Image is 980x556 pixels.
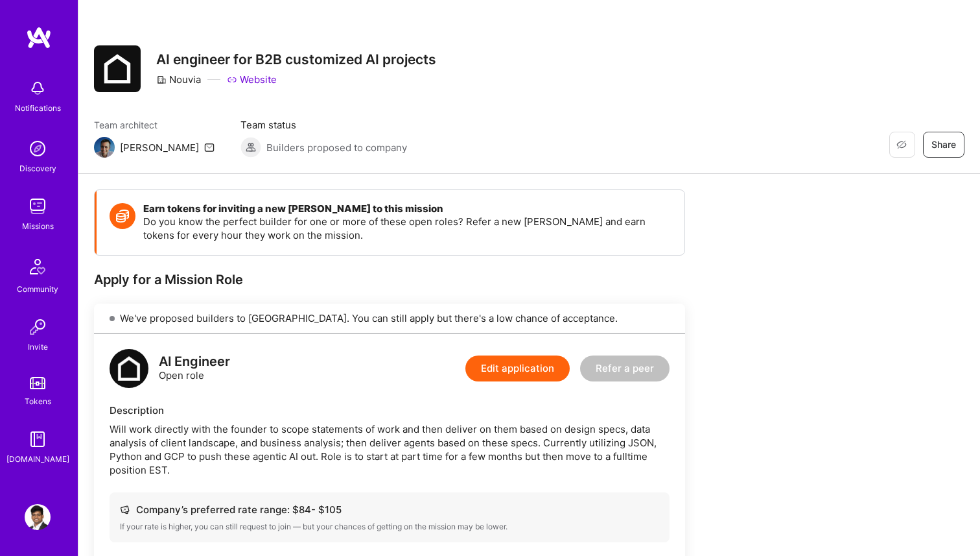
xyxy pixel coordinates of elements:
img: guide book [25,426,51,452]
img: bell [25,75,51,101]
div: Description [110,404,670,417]
img: discovery [25,136,51,162]
div: Invite [28,340,48,354]
span: Share [931,138,956,151]
img: Token icon [110,203,135,229]
button: Refer a peer [580,356,670,381]
button: Edit application [465,356,570,381]
i: icon EyeClosed [896,139,907,150]
div: Community [17,282,58,296]
div: [PERSON_NAME] [120,141,199,154]
div: AI Engineer [159,355,230,369]
img: Builders proposed to company [240,137,261,158]
span: Builders proposed to company [266,141,407,154]
div: Company’s preferred rate range: $ 84 - $ 105 [120,503,659,516]
div: Apply for a Mission Role [94,271,685,288]
button: Share [923,132,964,158]
img: logo [110,349,148,388]
div: Discovery [19,162,56,175]
div: Notifications [15,101,61,115]
h4: Earn tokens for inviting a new [PERSON_NAME] to this mission [143,203,671,215]
a: Website [227,73,277,86]
img: Community [22,251,53,282]
div: Will work directly with the founder to scope statements of work and then deliver on them based on... [110,422,670,477]
img: Company Logo [94,45,141,92]
img: Team Architect [94,137,115,158]
div: [DOMAIN_NAME] [6,452,69,466]
h3: AI engineer for B2B customized AI projects [156,51,436,67]
a: User Avatar [21,504,54,530]
img: teamwork [25,193,51,219]
img: tokens [30,377,45,389]
img: Invite [25,314,51,340]
div: Nouvia [156,73,201,86]
i: icon Mail [204,142,215,152]
p: Do you know the perfect builder for one or more of these open roles? Refer a new [PERSON_NAME] an... [143,215,671,242]
img: logo [26,26,52,49]
div: We've proposed builders to [GEOGRAPHIC_DATA]. You can still apply but there's a low chance of acc... [94,304,685,333]
span: Team architect [94,118,215,132]
span: Team status [240,118,407,132]
div: Missions [22,219,54,233]
div: Open role [159,355,230,382]
div: Tokens [25,394,51,408]
i: icon Cash [120,505,130,514]
div: If your rate is higher, you can still request to join — but your chances of getting on the missio... [120,522,659,532]
img: User Avatar [25,504,51,530]
i: icon CompanyGray [156,75,167,85]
